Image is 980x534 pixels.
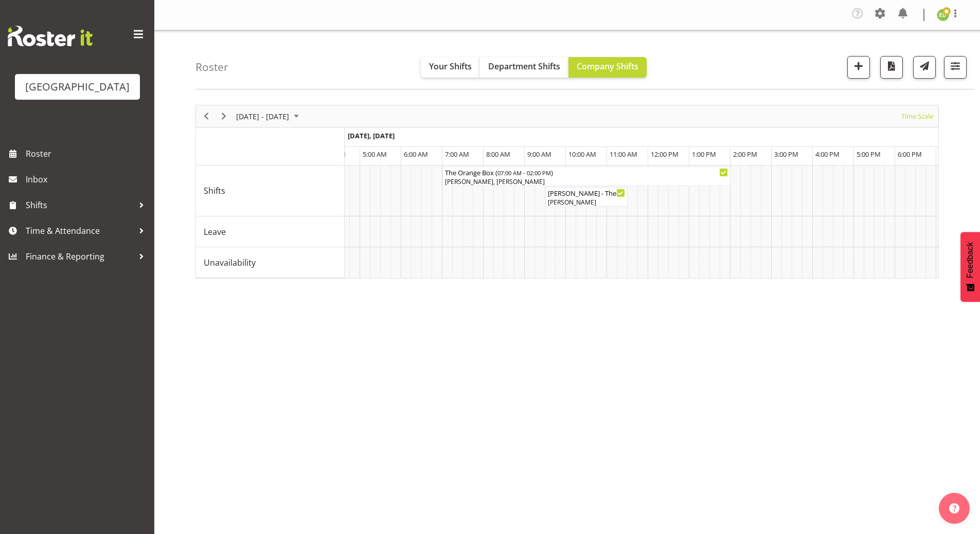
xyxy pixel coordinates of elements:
[26,249,134,264] span: Finance & Reporting
[944,56,967,79] button: Filter Shifts
[815,150,840,159] span: 4:00 PM
[480,57,568,78] button: Department Shifts
[857,150,881,159] span: 5:00 PM
[774,150,798,159] span: 3:00 PM
[445,177,728,187] div: [PERSON_NAME], [PERSON_NAME]
[421,57,480,78] button: Your Shifts
[363,150,387,159] span: 5:00 AM
[196,247,345,278] td: Unavailability resource
[8,26,93,46] img: Rosterit website logo
[548,188,625,198] div: [PERSON_NAME] - The Orange Box - Ticketing Box Office ( )
[235,110,290,123] span: [DATE] - [DATE]
[527,150,551,159] span: 9:00 AM
[937,9,949,21] img: emma-dowman11789.jpg
[880,56,903,79] button: Download a PDF of the roster according to the set date range.
[966,242,975,278] span: Feedback
[429,61,472,72] span: Your Shifts
[497,169,551,177] span: 07:00 AM - 02:00 PM
[949,503,959,513] img: help-xxl-2.png
[913,56,936,79] button: Send a list of all shifts for the selected filtered period to all rostered employees.
[204,256,256,269] span: Unavailability
[322,150,346,159] span: 4:00 AM
[195,105,939,279] div: Timeline Week of September 5, 2025
[26,197,134,213] span: Shifts
[195,61,228,73] h4: Roster
[651,150,679,159] span: 12:00 PM
[577,61,638,72] span: Company Shifts
[196,216,345,247] td: Leave resource
[25,79,130,95] div: [GEOGRAPHIC_DATA]
[200,110,213,123] button: Previous
[568,57,647,78] button: Company Shifts
[692,150,716,159] span: 1:00 PM
[235,110,304,123] button: September 01 - 07, 2025
[217,110,231,123] button: Next
[404,150,428,159] span: 6:00 AM
[26,172,149,187] span: Inbox
[548,198,625,207] div: [PERSON_NAME]
[445,150,469,159] span: 7:00 AM
[348,131,395,140] span: [DATE], [DATE]
[445,167,728,177] div: The Orange Box ( )
[442,167,730,186] div: Shifts"s event - The Orange Box Begin From Saturday, September 6, 2025 at 7:00:00 AM GMT+12:00 En...
[196,165,345,216] td: Shifts resource
[610,150,637,159] span: 11:00 AM
[568,150,596,159] span: 10:00 AM
[198,105,215,127] div: Previous
[488,61,560,72] span: Department Shifts
[204,185,225,197] span: Shifts
[26,223,134,238] span: Time & Attendance
[847,56,870,79] button: Add a new shift
[960,232,980,302] button: Feedback - Show survey
[900,110,934,123] span: Time Scale
[215,105,233,127] div: Next
[898,150,922,159] span: 6:00 PM
[486,150,510,159] span: 8:00 AM
[733,150,757,159] span: 2:00 PM
[900,110,935,123] button: Time Scale
[26,146,149,161] span: Roster
[204,226,226,238] span: Leave
[545,187,628,207] div: Shifts"s event - Wendy - The Orange Box - Ticketing Box Office Begin From Saturday, September 6, ...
